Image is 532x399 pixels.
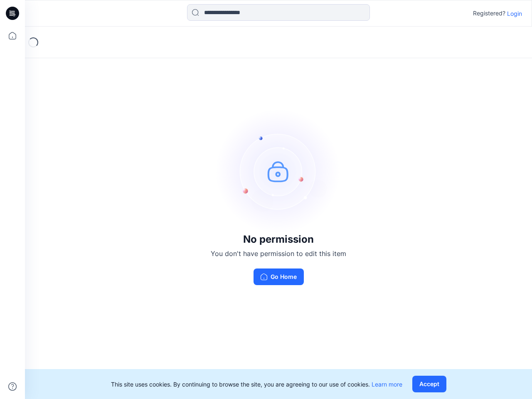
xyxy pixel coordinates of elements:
[216,109,341,234] img: no-perm.svg
[211,249,346,259] p: You don't have permission to edit this item
[473,8,505,18] p: Registered?
[211,234,346,245] h3: No permission
[507,9,522,18] p: Login
[412,376,446,392] button: Accept
[111,380,402,389] p: This site uses cookies. By continuing to browse the site, you are agreeing to our use of cookies.
[372,381,402,388] a: Learn more
[254,268,304,285] button: Go Home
